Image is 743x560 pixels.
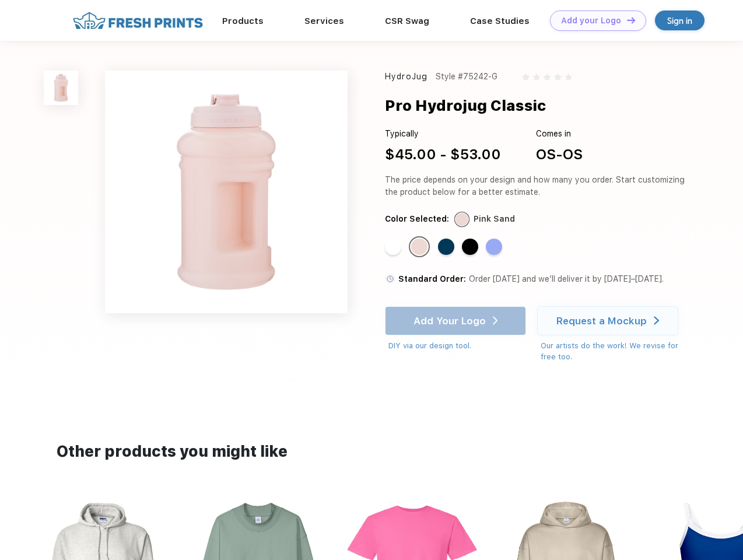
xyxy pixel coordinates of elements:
div: The price depends on your design and how many you order. Start customizing the product below for ... [385,174,689,198]
img: fo%20logo%202.webp [69,10,206,31]
img: gray_star.svg [533,73,540,80]
div: Add your Logo [561,16,621,26]
div: Comes in [536,128,583,140]
span: Order [DATE] and we’ll deliver it by [DATE]–[DATE]. [469,274,664,283]
div: Pink Sand [474,213,515,225]
a: Sign in [655,10,705,30]
div: Hyper Blue [486,239,502,255]
div: Pro Hydrojug Classic [385,94,546,117]
img: gray_star.svg [554,73,561,80]
div: Pink Sand [411,239,427,255]
div: Our artists do the work! We revise for free too. [541,340,689,363]
img: func=resize&h=640 [105,71,348,313]
div: Typically [385,128,501,140]
div: OS-OS [536,144,583,165]
img: white arrow [654,316,659,325]
div: HydroJug [385,71,427,83]
a: Products [222,16,264,26]
img: standard order [385,274,395,284]
img: gray_star.svg [565,73,572,80]
div: Navy [438,239,454,255]
div: $45.00 - $53.00 [385,144,501,165]
div: DIY via our design tool. [388,340,526,352]
img: DT [627,17,635,23]
div: Black [462,239,478,255]
img: gray_star.svg [544,73,551,80]
div: White [385,239,401,255]
span: Standard Order: [398,274,466,283]
img: func=resize&h=100 [44,71,78,105]
div: Sign in [667,14,692,27]
div: Request a Mockup [556,315,647,327]
div: Style #75242-G [436,71,497,83]
div: Other products you might like [57,440,686,463]
img: gray_star.svg [522,73,529,80]
div: Color Selected: [385,213,449,225]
